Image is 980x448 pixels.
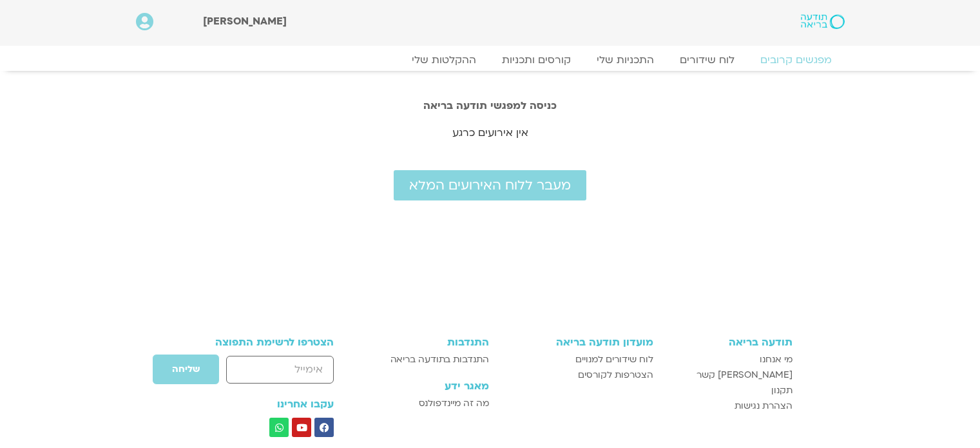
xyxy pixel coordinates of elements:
[735,398,793,414] span: הצהרת נגישות
[419,396,489,411] span: מה זה מיינדפולנס
[489,54,584,66] a: קורסים ותכניות
[697,367,793,383] span: [PERSON_NAME] קשר
[399,54,489,66] a: ההקלטות שלי
[502,352,653,367] a: לוח שידורים למנויים
[584,54,667,66] a: התכניות שלי
[747,54,845,66] a: מפגשים קרובים
[203,14,287,28] span: [PERSON_NAME]
[188,398,334,410] h3: עקבו אחרינו
[666,383,793,398] a: תקנון
[760,352,793,367] span: מי אנחנו
[136,54,845,66] nav: Menu
[394,170,586,200] a: מעבר ללוח האירועים המלא
[666,398,793,414] a: הצהרת נגישות
[666,367,793,383] a: [PERSON_NAME] קשר
[771,383,793,398] span: תקנון
[172,364,200,375] span: שליחה
[390,352,489,367] span: התנדבות בתודעה בריאה
[578,367,653,383] span: הצטרפות לקורסים
[188,336,334,348] h3: הצטרפו לרשימת התפוצה
[575,352,653,367] span: לוח שידורים למנויים
[123,124,858,142] p: אין אירועים כרגע
[369,380,488,392] h3: מאגר ידע
[667,54,747,66] a: לוח שידורים
[369,336,488,348] h3: התנדבות
[226,356,334,384] input: אימייל
[502,336,653,348] h3: מועדון תודעה בריאה
[502,367,653,383] a: הצטרפות לקורסים
[369,352,488,367] a: התנדבות בתודעה בריאה
[369,396,488,411] a: מה זה מיינדפולנס
[409,178,571,193] span: מעבר ללוח האירועים המלא
[188,354,334,391] form: טופס חדש
[666,352,793,367] a: מי אנחנו
[123,100,858,112] h2: כניסה למפגשי תודעה בריאה
[152,354,220,385] button: שליחה
[666,336,793,348] h3: תודעה בריאה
